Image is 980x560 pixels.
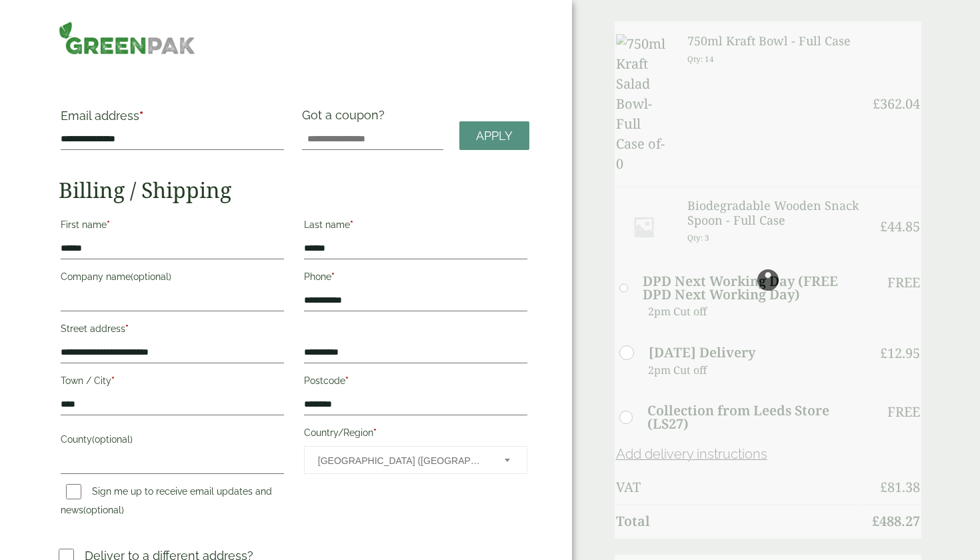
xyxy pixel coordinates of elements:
h2: Billing / Shipping [59,177,529,203]
label: Phone [304,267,527,290]
label: Street address [61,319,284,342]
label: Sign me up to receive email updates and news [61,486,272,519]
input: Sign me up to receive email updates and news(optional) [66,484,81,499]
abbr: required [111,375,115,386]
label: Town / City [61,371,284,394]
span: (optional) [131,271,171,282]
abbr: required [373,427,377,438]
abbr: required [107,219,110,230]
span: (optional) [92,434,133,445]
label: Got a coupon? [302,108,390,129]
label: County [61,430,284,453]
span: Apply [476,129,513,143]
abbr: required [139,109,143,123]
abbr: required [331,271,335,282]
span: United Kingdom (UK) [318,447,487,475]
img: GreenPak Supplies [59,21,195,55]
label: Last name [304,215,527,238]
a: Apply [459,121,529,150]
abbr: required [350,219,353,230]
label: First name [61,215,284,238]
span: (optional) [83,505,124,515]
label: Country/Region [304,423,527,446]
label: Postcode [304,371,527,394]
label: Email address [61,110,284,129]
label: Company name [61,267,284,290]
span: Country/Region [304,446,527,474]
abbr: required [125,323,129,334]
abbr: required [345,375,349,386]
